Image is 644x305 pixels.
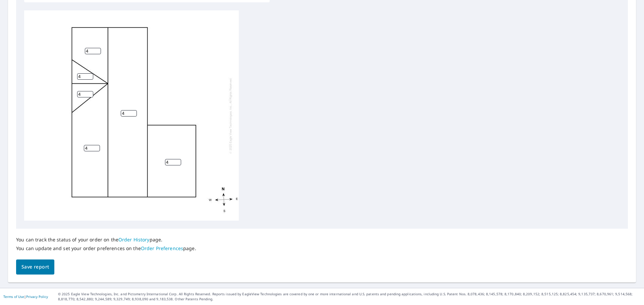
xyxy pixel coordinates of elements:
a: Order History [118,236,150,243]
a: Privacy Policy [26,294,48,299]
p: You can track the status of your order on the page. [16,237,196,243]
button: Save report [16,259,54,275]
p: | [3,295,48,299]
a: Terms of Use [3,294,24,299]
a: Order Preferences [141,245,183,251]
span: Save report [21,263,49,271]
p: You can update and set your order preferences on the page. [16,245,196,251]
p: © 2025 Eagle View Technologies, Inc. and Pictometry International Corp. All Rights Reserved. Repo... [58,292,641,302]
